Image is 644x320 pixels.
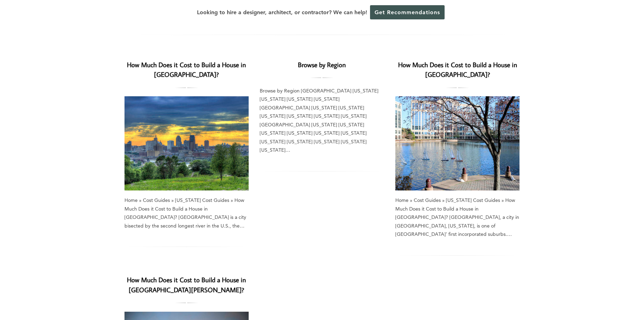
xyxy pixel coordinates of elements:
a: Get Recommendations [370,5,445,19]
div: Home » Cost Guides » [US_STATE] Cost Guides » How Much Does it Cost to Build a House in [GEOGRAPH... [124,196,249,230]
div: Home » Cost Guides » [US_STATE] Cost Guides » How Much Does it Cost to Build a House in [GEOGRAPH... [395,196,520,239]
a: How Much Does it Cost to Build a House in [GEOGRAPHIC_DATA]? [398,60,517,79]
a: How Much Does it Cost to Build a House in [GEOGRAPHIC_DATA]? [127,60,246,79]
div: Browse by Region [GEOGRAPHIC_DATA] [US_STATE] [US_STATE] [US_STATE] [US_STATE] [GEOGRAPHIC_DATA] ... [260,87,384,154]
iframe: Drift Widget Chat Controller [609,285,636,312]
a: How Much Does it Cost to Build a House in [GEOGRAPHIC_DATA][PERSON_NAME]? [127,275,246,294]
a: How Much Does it Cost to Build a House in [GEOGRAPHIC_DATA]? [395,96,520,190]
a: How Much Does it Cost to Build a House in [GEOGRAPHIC_DATA]? [124,96,249,190]
a: Browse by Region [298,60,346,69]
